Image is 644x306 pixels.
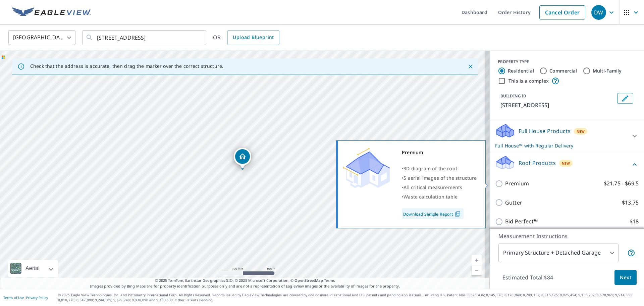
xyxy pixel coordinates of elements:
a: OpenStreetMap [294,278,323,283]
a: Terms of Use [3,295,24,300]
span: Waste calculation table [404,193,458,200]
span: New [577,129,585,134]
button: Close [466,62,475,71]
p: Bid Perfect™ [505,217,538,226]
p: Estimated Total: $84 [497,270,558,285]
div: PROPERTY TYPE [498,59,636,65]
p: Measurement Instructions [498,232,635,240]
span: Upload Blueprint [233,33,274,42]
div: Aerial [23,260,42,277]
button: Next [614,270,637,285]
a: Download Sample Report [402,208,464,219]
p: $18 [630,217,639,226]
a: Upload Blueprint [227,30,279,45]
label: This is a complex [508,78,549,84]
span: Your report will include the primary structure and a detached garage if one exists. [627,249,635,257]
img: Premium [343,148,390,188]
p: BUILDING ID [500,93,526,99]
input: Search by address or latitude-longitude [97,28,193,47]
p: $21.75 - $69.5 [604,179,639,188]
div: DW [591,5,606,20]
div: Primary Structure + Detached Garage [498,244,619,262]
a: Privacy Policy [26,295,48,300]
a: Terms [324,278,335,283]
p: [STREET_ADDRESS] [500,101,614,109]
div: • [402,183,477,192]
span: © 2025 TomTom, Earthstar Geographics SIO, © 2025 Microsoft Corporation, © [155,278,335,283]
p: Premium [505,179,529,188]
span: 3D diagram of the roof [404,165,457,172]
p: | [3,296,48,300]
p: © 2025 Eagle View Technologies, Inc. and Pictometry International Corp. All Rights Reserved. Repo... [58,293,641,303]
p: Gutter [505,199,522,207]
p: $13.75 [622,199,639,207]
img: Pdf Icon [453,211,462,217]
div: OR [213,30,279,45]
div: • [402,164,477,173]
img: EV Logo [12,7,91,17]
p: Roof Products [519,159,556,167]
a: Current Level 17, Zoom Out [472,265,482,275]
div: • [402,173,477,183]
label: Residential [508,68,534,74]
div: Dropped pin, building 1, Residential property, 6923 Rocky Canyon Way Tampa, FL 33625 [234,148,251,169]
span: 5 aerial images of the structure [404,175,477,181]
p: Check that the address is accurate, then drag the marker over the correct structure. [30,63,223,69]
label: Commercial [549,68,577,74]
a: Current Level 17, Zoom In [472,255,482,265]
a: Cancel Order [539,5,585,19]
span: Next [620,273,631,282]
label: Multi-Family [593,68,622,74]
div: Full House ProductsNewFull House™ with Regular Delivery [495,123,639,149]
div: Premium [402,148,477,157]
div: • [402,192,477,202]
p: Full House™ with Regular Delivery [495,142,627,149]
div: [GEOGRAPHIC_DATA] [8,28,75,47]
div: Roof ProductsNew [495,155,639,174]
button: Edit building 1 [617,93,633,104]
div: Aerial [8,260,58,277]
span: All critical measurements [404,184,462,190]
span: New [562,161,570,166]
p: Full House Products [519,127,571,135]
